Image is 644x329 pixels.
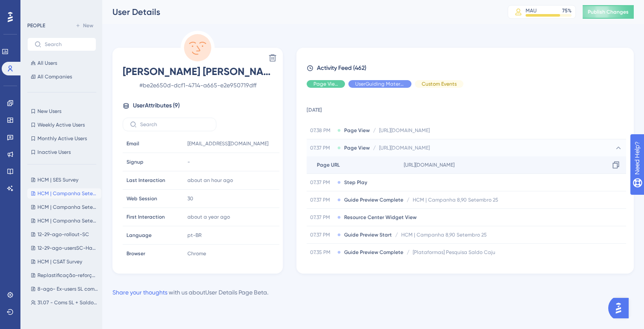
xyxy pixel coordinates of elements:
button: HCM | Campanha Setembro 790 [27,216,101,226]
div: 75 % [562,7,572,14]
span: All Companies [37,73,72,80]
span: 07.37 PM [310,231,334,238]
span: Email [126,140,139,147]
span: First Interaction [126,214,165,220]
span: Guide Preview Complete [344,249,403,256]
span: [URL][DOMAIN_NAME] [379,144,430,151]
span: 07.37 PM [310,144,334,151]
span: Replastificação-reforço-13-ago [37,272,98,279]
span: Activity Feed (462) [317,63,366,73]
span: Publish Changes [588,9,629,15]
span: Language [126,232,152,239]
span: Guide Preview Start [344,231,392,238]
button: 12-29-ago-rollout-SC [27,229,101,240]
button: Publish Changes [583,5,634,19]
span: Last Interaction [126,177,165,184]
div: MAU [526,7,537,14]
span: Weekly Active Users [37,121,85,128]
span: HCM | CSAT Survey [37,258,82,265]
span: [URL][DOMAIN_NAME] [404,162,454,168]
button: base-despesas-teste de usabilidade [27,311,101,321]
iframe: UserGuiding AI Assistant Launcher [608,295,634,321]
span: Resource Center Widget View [344,214,417,221]
span: Signup [126,159,144,165]
span: / [373,144,376,151]
span: 30 [187,195,193,202]
span: Page View [344,144,370,151]
span: 07.37 PM [310,196,334,203]
span: pt-BR [187,232,201,239]
span: HCM | Campanha Setembro 790 [37,217,98,224]
button: 8-ago- Ex-users SL com SC habilitado [27,284,101,294]
span: / [373,127,376,134]
span: - [187,159,190,165]
span: HCM | Campanha 8,90 Setembro 25 [413,196,498,203]
span: 12-29-ago-rollout-SC [37,231,89,238]
div: with us about User Details Page Beta . [112,287,268,297]
button: Weekly Active Users [27,120,96,130]
span: Custom Events [422,81,457,87]
span: Need Help? [20,2,53,12]
button: HCM | SES Survey [27,175,101,185]
time: about an hour ago [187,177,233,183]
span: [EMAIL_ADDRESS][DOMAIN_NAME] [187,140,268,147]
button: HCM | CSAT Survey [27,257,101,267]
span: All Users [37,60,57,66]
input: Search [45,41,89,47]
span: 07.37 PM [310,179,334,186]
span: / [395,231,398,238]
div: User Details [112,6,486,18]
span: Step Play [344,179,367,186]
span: [Plataformas] Pesquisa Saldo Caju [413,249,495,256]
span: Web Session [126,195,157,202]
span: UserGuiding Material [355,81,405,87]
button: Replastificação-reforço-13-ago [27,270,101,280]
span: [URL][DOMAIN_NAME] [379,127,430,134]
span: [PERSON_NAME] [PERSON_NAME] [123,65,273,78]
button: All Companies [27,72,96,82]
span: 31.07 - Coms SL + Saldo Caju [37,299,98,306]
span: Page View [313,81,338,87]
a: Share your thoughts [112,289,167,296]
button: New [72,20,96,31]
div: PEOPLE [27,22,45,29]
span: HCM | SES Survey [37,176,78,183]
span: 07.38 PM [310,127,334,134]
span: HCM | Campanha Setembro 890 [37,190,98,197]
span: Browser [126,250,145,257]
button: All Users [27,58,96,68]
span: New [83,22,93,29]
button: Monthly Active Users [27,133,96,144]
button: New Users [27,106,96,116]
button: HCM | Campanha Setembro 690 [27,202,101,212]
span: 07.37 PM [310,214,334,221]
span: 8-ago- Ex-users SL com SC habilitado [37,286,98,292]
button: Inactive Users [27,147,96,157]
button: 12-29-ago-usersSC-Habilitado [27,243,101,253]
span: base-despesas-teste de usabilidade [37,313,98,320]
span: Page URL [317,162,340,168]
span: Chrome [187,250,206,257]
span: Monthly Active Users [37,135,87,142]
span: New Users [37,108,61,115]
span: User Attributes ( 9 ) [133,101,180,111]
button: HCM | Campanha Setembro 890 [27,188,101,199]
span: HCM | Campanha Setembro 690 [37,204,98,211]
span: # be2e650d-dcf1-4714-a665-e2e950719dff [123,80,273,90]
span: 12-29-ago-usersSC-Habilitado [37,245,98,251]
input: Search [140,121,209,127]
span: Guide Preview Complete [344,196,403,203]
time: about a year ago [187,214,230,220]
td: [DATE] [307,95,626,122]
span: 07.35 PM [310,249,334,256]
span: Page View [344,127,370,134]
span: HCM | Campanha 8,90 Setembro 25 [401,231,487,238]
span: / [407,196,409,203]
button: 31.07 - Coms SL + Saldo Caju [27,297,101,308]
span: / [407,249,409,256]
span: Inactive Users [37,149,71,156]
